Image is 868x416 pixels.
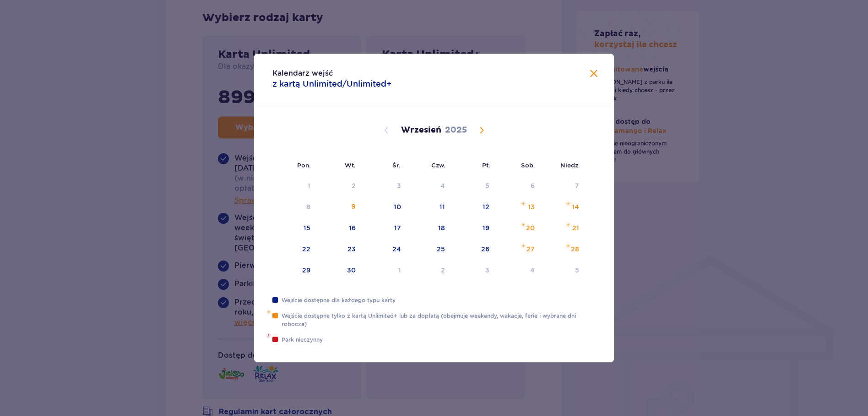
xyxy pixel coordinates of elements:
small: Śr. [392,161,401,169]
td: Not available. czwartek, 2 października 2025 [407,261,452,281]
td: Not available. niedziela, 28 września 2025 [541,239,586,260]
div: 7 [575,181,579,190]
div: 6 [531,181,535,190]
td: Not available. poniedziałek, 15 września 2025 [272,218,317,239]
div: 11 [439,202,445,211]
td: Not available. środa, 1 października 2025 [362,261,407,281]
div: 23 [347,244,356,254]
p: Wrzesień [401,125,441,136]
td: Not available. czwartek, 4 września 2025 [407,176,452,196]
div: 21 [572,223,579,233]
td: Not available. sobota, 27 września 2025 [496,239,541,260]
small: Pt. [482,161,490,169]
div: Calendar [254,106,614,296]
td: Not available. środa, 24 września 2025 [362,239,407,260]
span: z kartą Unlimited/Unlimited+ [272,79,391,89]
p: Wejście dostępne tylko z kartą Unlimited+ lub za dopłatą (obejmuje weekendy, wakacje, ferie i wyb... [282,312,596,328]
div: 3 [485,266,489,275]
td: Not available. wtorek, 2 września 2025 [317,176,362,196]
td: Not available. czwartek, 11 września 2025 [407,197,452,217]
td: Not available. środa, 10 września 2025 [362,197,407,217]
div: 18 [438,223,445,233]
div: 25 [437,244,445,254]
p: 2025 [445,125,467,136]
td: Not available. niedziela, 5 października 2025 [541,261,586,281]
td: Not available. sobota, 4 października 2025 [496,261,541,281]
div: 4 [530,266,535,275]
td: Not available. poniedziałek, 1 września 2025 [272,176,317,196]
div: 1 [398,266,401,275]
td: Not available. wtorek, 16 września 2025 [317,218,362,239]
div: 24 [392,244,401,254]
div: 1 [308,181,310,190]
div: 16 [349,223,356,233]
td: Not available. piątek, 12 września 2025 [451,197,496,217]
td: Not available. piątek, 19 września 2025 [451,218,496,239]
div: 5 [575,266,579,275]
div: 15 [304,223,310,233]
td: Not available. środa, 17 września 2025 [362,218,407,239]
td: Not available. wtorek, 30 września 2025 [317,261,362,281]
td: Not available. wtorek, 23 września 2025 [317,239,362,260]
td: Not available. wtorek, 9 września 2025 [317,197,362,217]
small: Sob. [521,161,535,169]
small: Wt. [345,161,356,169]
td: Not available. poniedziałek, 29 września 2025 [272,261,317,281]
div: 10 [394,202,401,211]
div: 2 [441,266,445,275]
div: 12 [483,202,489,211]
td: Not available. niedziela, 14 września 2025 [541,197,586,217]
td: Not available. piątek, 3 października 2025 [451,261,496,281]
div: 8 [306,202,310,211]
div: 29 [302,266,310,275]
div: 19 [483,223,489,233]
div: 5 [485,181,489,190]
td: Not available. sobota, 13 września 2025 [496,197,541,217]
td: Not available. sobota, 6 września 2025 [496,176,541,196]
small: Czw. [431,161,445,169]
td: Not available. piątek, 26 września 2025 [451,239,496,260]
td: Not available. poniedziałek, 22 września 2025 [272,239,317,260]
div: 20 [526,223,535,233]
div: 14 [572,202,579,211]
div: 30 [347,266,356,275]
td: Not available. czwartek, 25 września 2025 [407,239,452,260]
p: Kalendarz wejść [272,68,391,89]
div: 4 [440,181,445,190]
div: 9 [351,202,356,211]
td: Not available. czwartek, 18 września 2025 [407,218,452,239]
td: Not available. niedziela, 7 września 2025 [541,176,586,196]
td: Not available. poniedziałek, 8 września 2025 [272,197,317,217]
p: Park nieczynny [282,336,323,344]
small: Niedz. [560,161,580,169]
td: Not available. środa, 3 września 2025 [362,176,407,196]
td: Not available. niedziela, 21 września 2025 [541,218,586,239]
td: Not available. sobota, 20 września 2025 [496,218,541,239]
div: 2 [352,181,356,190]
small: Pon. [297,161,311,169]
div: 28 [571,244,579,254]
div: 26 [481,244,489,254]
div: 13 [528,202,535,211]
div: 27 [526,244,535,254]
p: Wejście dostępne dla każdego typu karty [282,296,396,305]
td: Not available. piątek, 5 września 2025 [451,176,496,196]
div: 17 [394,223,401,233]
div: 22 [302,244,310,254]
div: 3 [397,181,401,190]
